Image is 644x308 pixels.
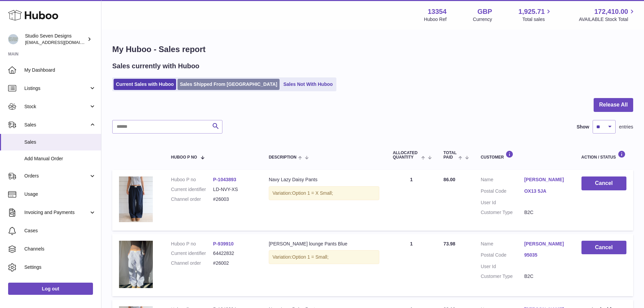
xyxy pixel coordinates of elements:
[386,170,437,230] td: 1
[524,188,568,194] a: OX13 5JA
[213,186,255,193] dd: LD-NVY-XS
[8,283,93,295] a: Log out
[112,62,199,71] h2: Sales currently with Huboo
[481,273,524,280] dt: Customer Type
[171,176,213,183] dt: Huboo P no
[579,7,636,23] a: 172,410.00 AVAILABLE Stock Total
[25,40,99,45] span: [EMAIL_ADDRESS][DOMAIN_NAME]
[24,67,96,73] span: My Dashboard
[114,79,176,90] a: Current Sales with Huboo
[524,176,568,183] a: [PERSON_NAME]
[119,176,153,222] img: 1_2a0d6f80-86bb-49d4-9e1a-1b60289414d9.png
[213,177,236,182] a: P-1043893
[269,241,379,247] div: [PERSON_NAME] lounge Pants Blue
[481,199,524,206] dt: User Id
[581,176,626,190] button: Cancel
[481,150,568,160] div: Customer
[386,234,437,297] td: 1
[519,7,545,16] span: 1,925.71
[24,103,89,110] span: Stock
[269,250,379,264] div: Variation:
[292,254,329,260] span: Option 1 = Small;
[8,34,18,44] img: internalAdmin-13354@internal.huboo.com
[477,7,492,16] strong: GBP
[269,176,379,183] div: Navy Lazy Daisy Pants
[213,241,234,246] a: P-939910
[444,177,455,182] span: 86.00
[579,16,636,23] span: AVAILABLE Stock Total
[524,273,568,280] dd: B2C
[213,250,255,257] dd: 64422832
[119,241,153,288] img: image_b890177a-90e2-4ed8-babe-fcf072ec998f.heic
[171,196,213,203] dt: Channel order
[171,241,213,247] dt: Huboo P no
[594,98,633,112] button: Release All
[619,124,633,130] span: entries
[424,16,447,23] div: Huboo Ref
[24,173,89,179] span: Orders
[524,252,568,258] a: 95035
[213,196,255,203] dd: #26003
[292,190,333,196] span: Option 1 = X Small;
[171,250,213,257] dt: Current identifier
[481,209,524,216] dt: Customer Type
[112,44,633,55] h1: My Huboo - Sales report
[524,241,568,247] a: [PERSON_NAME]
[524,209,568,216] dd: B2C
[481,176,524,185] dt: Name
[25,33,86,46] div: Studio Seven Designs
[24,139,96,145] span: Sales
[171,260,213,266] dt: Channel order
[481,263,524,270] dt: User Id
[24,228,96,234] span: Cases
[24,209,89,216] span: Invoicing and Payments
[444,151,457,160] span: Total paid
[177,79,280,90] a: Sales Shipped From [GEOGRAPHIC_DATA]
[481,241,524,249] dt: Name
[24,191,96,197] span: Usage
[428,7,447,16] strong: 13354
[481,188,524,196] dt: Postal Code
[581,150,626,160] div: Action / Status
[24,156,96,162] span: Add Manual Order
[24,264,96,270] span: Settings
[519,7,553,23] a: 1,925.71 Total sales
[24,246,96,252] span: Channels
[24,122,89,128] span: Sales
[24,85,89,92] span: Listings
[473,16,492,23] div: Currency
[281,79,335,90] a: Sales Not With Huboo
[481,252,524,260] dt: Postal Code
[522,16,552,23] span: Total sales
[171,155,197,160] span: Huboo P no
[171,186,213,193] dt: Current identifier
[269,155,296,160] span: Description
[444,241,455,246] span: 73.98
[393,151,420,160] span: ALLOCATED Quantity
[213,260,255,266] dd: #26002
[269,186,379,200] div: Variation:
[581,241,626,255] button: Cancel
[594,7,628,16] span: 172,410.00
[577,124,589,130] label: Show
